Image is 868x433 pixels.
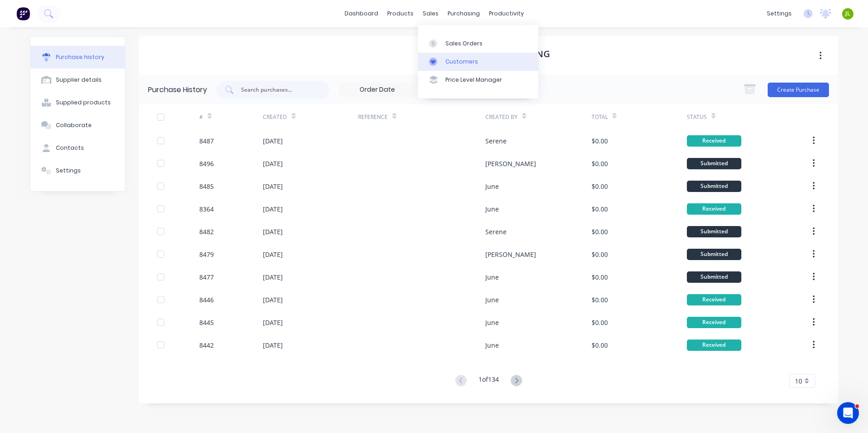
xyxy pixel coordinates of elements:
[687,203,741,215] div: Received
[485,318,499,327] div: June
[263,227,283,236] div: [DATE]
[263,295,283,305] div: [DATE]
[687,317,741,328] div: Received
[16,7,30,20] img: Factory
[485,182,499,191] div: June
[687,271,741,283] div: Submitted
[485,295,499,305] div: June
[478,374,499,388] div: 1 of 134
[485,340,499,350] div: June
[199,227,214,236] div: 8482
[768,83,829,97] button: Create Purchase
[199,318,214,327] div: 8445
[445,39,483,48] div: Sales Orders
[592,318,608,327] div: $0.00
[263,204,283,214] div: [DATE]
[199,250,214,259] div: 8479
[240,85,316,94] input: Search purchases...
[199,113,203,121] div: #
[762,7,796,20] div: settings
[56,98,111,107] div: Supplied products
[418,34,538,52] a: Sales Orders
[592,113,608,121] div: Total
[443,7,484,20] div: purchasing
[687,294,741,305] div: Received
[592,159,608,168] div: $0.00
[592,272,608,282] div: $0.00
[592,204,608,214] div: $0.00
[339,83,415,97] input: Order Date
[56,76,102,84] div: Supplier details
[418,53,538,71] a: Customers
[148,84,207,95] div: Purchase History
[263,159,283,168] div: [DATE]
[56,53,104,61] div: Purchase history
[485,113,518,121] div: Created By
[263,340,283,350] div: [DATE]
[485,272,499,282] div: June
[263,113,287,121] div: Created
[687,135,741,147] div: Received
[687,249,741,260] div: Submitted
[592,136,608,146] div: $0.00
[263,318,283,327] div: [DATE]
[30,91,125,114] button: Supplied products
[445,58,478,66] div: Customers
[199,295,214,305] div: 8446
[263,136,283,146] div: [DATE]
[30,114,125,137] button: Collaborate
[199,159,214,168] div: 8496
[56,121,92,129] div: Collaborate
[30,159,125,182] button: Settings
[199,136,214,146] div: 8487
[485,204,499,214] div: June
[56,167,81,175] div: Settings
[199,182,214,191] div: 8485
[592,227,608,236] div: $0.00
[340,7,383,20] a: dashboard
[418,7,443,20] div: sales
[383,7,418,20] div: products
[592,295,608,305] div: $0.00
[199,272,214,282] div: 8477
[263,272,283,282] div: [DATE]
[418,71,538,89] a: Price Level Manager
[199,204,214,214] div: 8364
[687,113,707,121] div: Status
[30,69,125,91] button: Supplier details
[795,376,802,386] span: 10
[484,7,528,20] div: productivity
[687,226,741,237] div: Submitted
[263,182,283,191] div: [DATE]
[485,227,507,236] div: Serene
[263,250,283,259] div: [DATE]
[687,340,741,351] div: Received
[845,10,850,18] span: JL
[199,340,214,350] div: 8442
[592,340,608,350] div: $0.00
[687,181,741,192] div: Submitted
[485,250,536,259] div: [PERSON_NAME]
[358,113,388,121] div: Reference
[56,144,84,152] div: Contacts
[592,250,608,259] div: $0.00
[30,46,125,69] button: Purchase history
[837,402,859,424] iframe: Intercom live chat
[592,182,608,191] div: $0.00
[445,76,502,84] div: Price Level Manager
[687,158,741,169] div: Submitted
[30,137,125,159] button: Contacts
[485,136,507,146] div: Serene
[485,159,536,168] div: [PERSON_NAME]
